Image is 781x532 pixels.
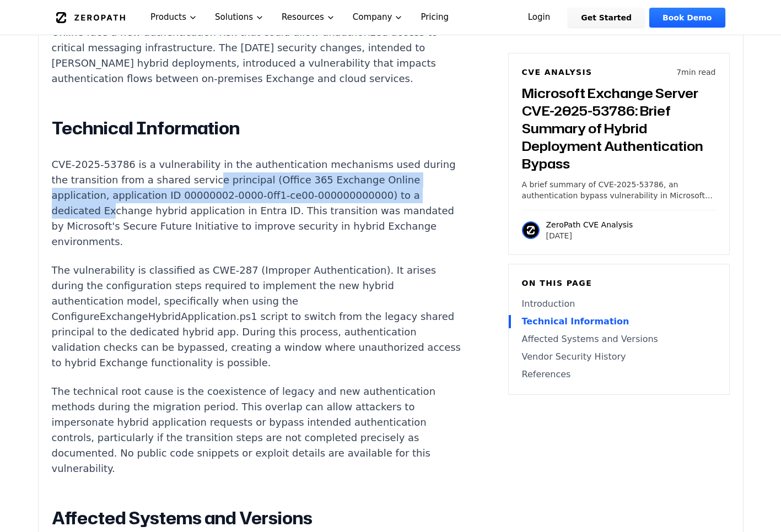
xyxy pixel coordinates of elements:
p: The vulnerability is classified as CWE-287 (Improper Authentication). It arises during the config... [52,263,462,371]
h2: Affected Systems and Versions [52,507,462,529]
p: A brief summary of CVE-2025-53786, an authentication bypass vulnerability in Microsoft Exchange S... [522,179,716,201]
a: Technical Information [522,315,716,328]
a: Affected Systems and Versions [522,333,716,346]
p: Organizations running Microsoft Exchange Server in hybrid mode with Exchange Online face a new au... [52,9,462,86]
h6: CVE Analysis [522,67,593,78]
a: Vendor Security History [522,350,716,363]
p: 7 min read [676,67,715,78]
h6: On this page [522,278,716,289]
p: CVE-2025-53786 is a vulnerability in the authentication mechanisms used during the transition fro... [52,157,462,249]
h2: Technical Information [52,117,462,139]
img: ZeroPath CVE Analysis [522,221,540,239]
a: References [522,368,716,381]
h3: Microsoft Exchange Server CVE-2025-53786: Brief Summary of Hybrid Deployment Authentication Bypass [522,84,716,172]
p: The technical root cause is the coexistence of legacy and new authentication methods during the m... [52,384,462,476]
a: Get Started [568,8,645,28]
p: [DATE] [546,230,633,241]
a: Introduction [522,297,716,311]
a: Book Demo [649,8,725,28]
a: Login [515,8,564,28]
p: ZeroPath CVE Analysis [546,219,633,230]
